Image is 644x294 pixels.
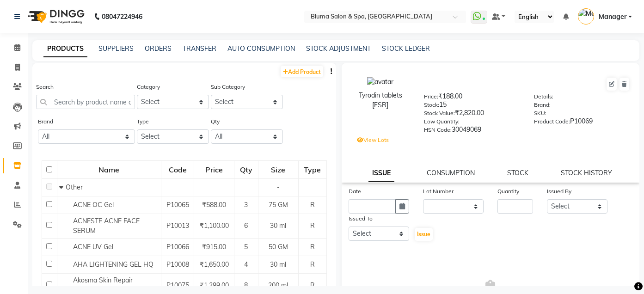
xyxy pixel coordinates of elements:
[270,221,286,230] span: 30 ml
[424,92,520,104] div: ₹188.00
[43,41,87,57] a: PRODUCTS
[507,169,528,177] a: STOCK
[424,92,438,101] label: Price:
[200,281,229,289] span: ₹1,299.00
[349,187,361,196] label: Date
[357,136,389,144] label: View Lots
[277,183,280,191] span: -
[36,95,135,109] input: Search by product name or code
[424,117,460,126] label: Low Quantity:
[534,92,553,101] label: Details:
[368,165,394,182] a: ISSUE
[310,281,315,289] span: R
[244,221,248,230] span: 6
[162,161,194,178] div: Code
[310,243,315,251] span: R
[306,44,371,53] a: STOCK ADJUSTMENT
[417,231,430,238] span: Issue
[137,83,160,91] label: Category
[166,260,189,269] span: P10008
[36,83,54,91] label: Search
[424,101,439,109] label: Stock:
[166,221,189,230] span: P10013
[547,187,571,196] label: Issued By
[244,260,248,269] span: 4
[195,161,233,178] div: Price
[424,108,520,121] div: ₹2,820.00
[310,221,315,230] span: R
[534,101,551,109] label: Brand:
[427,169,475,177] a: CONSUMPTION
[244,243,248,251] span: 5
[299,161,326,178] div: Type
[211,117,220,126] label: Qty
[424,109,455,117] label: Stock Value:
[424,126,452,134] label: HSN Code:
[166,243,189,251] span: P10066
[310,201,315,209] span: R
[534,117,570,126] label: Product Code:
[145,44,172,53] a: ORDERS
[382,44,430,53] a: STOCK LEDGER
[310,260,315,269] span: R
[200,260,229,269] span: ₹1,650.00
[269,201,288,209] span: 75 GM
[244,281,248,289] span: 8
[24,4,87,30] img: logo
[183,44,216,53] a: TRANSFER
[38,117,53,126] label: Brand
[202,201,226,209] span: ₹588.00
[73,243,113,251] span: ACNE UV Gel
[367,77,393,87] img: avatar
[259,161,298,178] div: Size
[73,217,140,235] span: ACNESTE ACNE FACE SERUM
[200,221,229,230] span: ₹1,100.00
[98,44,134,53] a: SUPPLIERS
[561,169,612,177] a: STOCK HISTORY
[578,8,594,24] img: Manager
[202,243,226,251] span: ₹915.00
[102,4,142,30] b: 08047224946
[423,187,454,196] label: Lot Number
[73,260,153,269] span: AHA LIGHTENING GEL HQ
[58,161,160,178] div: Name
[424,100,520,113] div: 15
[235,161,257,178] div: Qty
[269,243,288,251] span: 50 GM
[270,260,286,269] span: 30 ml
[424,125,520,138] div: 30049069
[227,44,295,53] a: AUTO CONSUMPTION
[351,91,411,110] div: Tyrodin tablets [FSR]
[137,117,149,126] label: Type
[166,201,189,209] span: P10065
[73,276,133,294] span: Akosma Skin Repair Moisturizer
[73,201,114,209] span: ACNE OC Gel
[349,214,373,223] label: Issued To
[281,66,323,77] a: Add Product
[244,201,248,209] span: 3
[59,183,66,191] span: Collapse Row
[211,83,245,91] label: Sub Category
[534,109,546,117] label: SKU:
[66,183,83,191] span: Other
[415,228,433,241] button: Issue
[534,116,630,129] div: P10069
[268,281,288,289] span: 200 ml
[166,281,189,289] span: P10075
[497,187,519,196] label: Quantity
[599,12,626,22] span: Manager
